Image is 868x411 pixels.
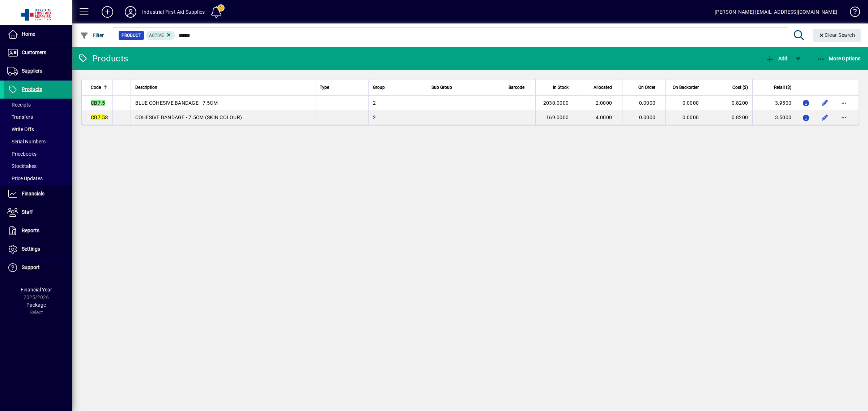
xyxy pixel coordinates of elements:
span: Serial Numbers [7,139,46,144]
div: Group [373,83,422,91]
span: Allocated [593,83,612,91]
span: Home [22,31,35,37]
span: Add [766,56,787,61]
span: 4.0000 [596,114,612,120]
span: 2 [373,100,376,106]
a: Pricebooks [4,148,72,160]
span: 169.0000 [546,114,569,120]
span: Sub Group [431,83,452,91]
a: Price Updates [4,172,72,185]
a: Receipts [4,99,72,111]
span: Type [320,83,329,91]
div: Code [91,83,108,91]
span: Write Offs [7,126,34,132]
span: Staff [22,209,33,215]
span: Package [26,302,46,308]
span: Financial Year [21,287,52,293]
div: Products [78,53,128,64]
span: 2 [373,114,376,120]
mat-chip: Activation Status: Active [146,31,175,40]
span: On Backorder [673,83,699,91]
span: Support [22,264,40,270]
span: In Stock [553,83,569,91]
span: 0.0000 [682,100,699,106]
span: Stocktakes [7,163,37,169]
span: Products [22,86,42,92]
a: Transfers [4,111,72,123]
span: Cost ($) [732,83,748,91]
span: Barcode [509,83,524,91]
span: More Options [817,56,861,61]
a: Reports [4,222,72,240]
span: Filter [80,33,104,38]
span: 2.0000 [596,100,612,106]
span: 0.0000 [639,100,656,106]
span: BLUE COHESIVE BANDAGE - 7.5CM [135,100,218,106]
a: Settings [4,240,72,258]
span: Price Updates [7,176,43,181]
span: 2030.0000 [543,100,569,106]
span: Active [149,33,164,38]
div: Description [135,83,311,91]
div: Barcode [509,83,531,91]
button: Edit [819,112,831,123]
span: Reports [22,228,39,233]
a: Serial Numbers [4,135,72,148]
td: 3.5000 [752,110,796,125]
span: Transfers [7,114,33,120]
button: More options [838,112,850,123]
span: COHESIVE BANDAGE - 7.5CM (SKIN COLOUR) [135,114,242,120]
button: Filter [78,29,106,42]
button: Add [764,52,789,65]
td: 0.8200 [709,110,752,125]
a: Suppliers [4,62,72,80]
div: Sub Group [431,83,499,91]
a: Financials [4,185,72,203]
span: Customers [22,49,46,55]
span: On Order [638,83,655,91]
span: Code [91,83,101,91]
div: Type [320,83,364,91]
em: CB7.5 [91,100,105,106]
a: Customers [4,44,72,62]
button: More options [838,97,850,109]
span: Pricebooks [7,151,37,157]
a: Write Offs [4,123,72,135]
button: Profile [119,5,142,18]
td: 0.8200 [709,96,752,110]
span: Product [122,32,141,39]
span: Settings [22,246,40,252]
div: [PERSON_NAME] [EMAIL_ADDRESS][DOMAIN_NAME] [715,6,837,18]
td: 3.9500 [752,96,796,110]
span: Clear Search [818,32,855,38]
button: Edit [819,97,831,109]
span: Financials [22,191,44,196]
a: Stocktakes [4,160,72,172]
span: Description [135,83,157,91]
span: 0.0000 [682,114,699,120]
a: Home [4,25,72,43]
a: Knowledge Base [844,1,859,25]
span: 0.0000 [639,114,656,120]
span: Retail ($) [774,83,791,91]
div: On Backorder [670,83,705,91]
button: Add [96,5,119,18]
div: On Order [627,83,662,91]
span: Suppliers [22,68,42,74]
span: Receipts [7,102,31,108]
span: S [91,114,108,120]
a: Support [4,259,72,277]
div: In Stock [540,83,575,91]
em: CB7.5 [91,114,105,120]
a: Staff [4,203,72,221]
button: More Options [815,52,863,65]
span: Group [373,83,385,91]
div: Industrial First Aid Supplies [142,6,205,18]
button: Clear [813,29,861,42]
div: Allocated [583,83,618,91]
